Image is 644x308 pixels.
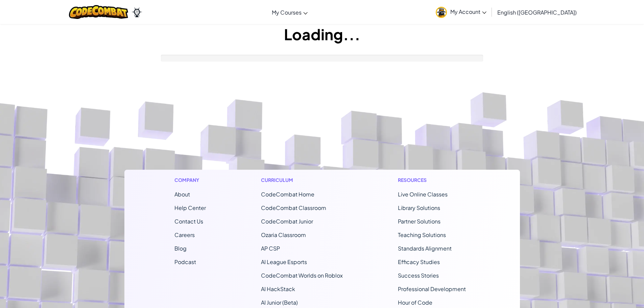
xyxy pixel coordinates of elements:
a: AP CSP [261,245,280,252]
a: AI Junior (Beta) [261,299,298,306]
a: Live Online Classes [398,191,448,198]
span: My Courses [272,9,302,16]
h1: Company [174,176,206,184]
h1: Resources [398,176,470,184]
span: CodeCombat Home [261,191,314,198]
a: Hour of Code [398,299,432,306]
a: Careers [174,231,195,238]
a: Library Solutions [398,204,440,211]
img: Ozaria [132,7,142,17]
a: Standards Alignment [398,245,452,252]
a: Help Center [174,204,206,211]
a: My Account [432,1,490,23]
a: My Courses [268,3,311,21]
h1: Curriculum [261,176,343,184]
a: AI League Esports [261,258,307,265]
a: AI HackStack [261,285,295,292]
a: CodeCombat Junior [261,218,313,225]
a: Professional Development [398,285,466,292]
a: Success Stories [398,272,439,279]
a: Partner Solutions [398,218,440,225]
a: CodeCombat Worlds on Roblox [261,272,343,279]
span: English ([GEOGRAPHIC_DATA]) [497,9,577,16]
span: My Account [450,8,486,15]
a: Blog [174,245,187,252]
img: CodeCombat logo [69,5,128,19]
a: Teaching Solutions [398,231,446,238]
img: avatar [436,7,447,18]
a: Podcast [174,258,196,265]
a: CodeCombat Classroom [261,204,326,211]
span: Contact Us [174,218,203,225]
a: Ozaria Classroom [261,231,306,238]
a: Efficacy Studies [398,258,440,265]
a: English ([GEOGRAPHIC_DATA]) [494,3,580,21]
a: About [174,191,190,198]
